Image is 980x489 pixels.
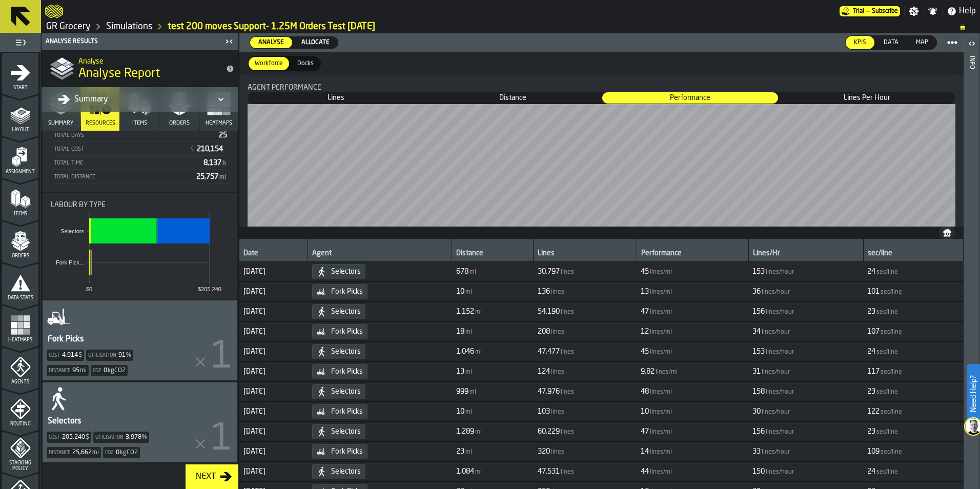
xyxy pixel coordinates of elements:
[752,268,795,276] span: FormattedValue
[766,389,794,396] span: lines/hour
[169,120,190,127] span: Orders
[538,348,560,356] span: 47,477
[875,36,907,49] div: thumb
[650,329,672,336] span: lines/mi
[243,288,304,296] span: [DATE]
[641,407,673,416] span: FormattedValue
[186,464,238,489] button: button-Next
[475,309,482,316] span: mi
[561,269,574,276] span: lines
[106,21,152,32] a: link-to-/wh/i/e451d98b-95f6-4604-91ff-c80219f9c36d
[293,36,338,49] label: button-switch-multi-Allocate
[867,268,899,276] span: FormattedValue
[47,350,84,361] div: Cost
[312,384,365,399] div: Selectors
[95,435,124,440] label: Utilisation
[88,353,116,358] label: Utilisation
[538,308,560,316] span: 54,190
[456,288,464,296] span: 10
[297,38,334,47] span: Allocate
[876,269,898,276] span: sec/line
[538,348,575,356] span: FormattedValue
[650,269,672,276] span: lines/mi
[312,264,365,279] div: Selectors
[780,93,954,103] span: Lines Per Hour
[56,259,84,266] text: Fork Pick...
[243,407,304,416] span: [DATE]
[243,308,304,316] span: [DATE]
[211,339,233,376] span: 1
[2,127,38,133] span: Layout
[91,365,128,376] div: Co2
[108,367,126,374] span: kgCO2
[650,389,672,396] span: lines/mi
[943,5,980,17] label: button-toggle-Help
[86,286,92,292] text: $0
[866,8,870,15] span: —
[853,8,864,15] span: Trial
[51,156,229,170] div: StatList-item-Total Time
[93,432,149,443] div: Utilisation
[779,92,955,104] div: thumb
[881,329,902,336] span: sec/line
[456,407,473,416] span: FormattedValue
[168,21,375,32] a: link-to-/wh/i/e451d98b-95f6-4604-91ff-c80219f9c36d/simulations/30239d51-eca3-48df-9f24-8948953c774e
[456,407,464,416] span: 10
[867,407,903,416] span: FormattedValue
[312,324,367,339] div: Fork Picks
[43,193,237,299] div: stat-Labour by Type
[456,368,473,376] span: FormattedValue
[968,365,979,422] label: Need Help?
[912,38,932,47] span: Map
[907,35,937,50] label: button-switch-multi-Map
[132,120,147,127] span: Items
[49,353,60,358] label: Cost
[249,57,289,70] div: thumb
[312,284,367,299] div: Fork Picks
[752,388,765,396] span: 158
[875,35,907,50] label: button-switch-multi-Data
[641,308,673,316] span: FormattedValue
[465,409,472,416] span: mi
[538,308,575,316] span: FormattedValue
[331,388,361,396] span: Selectors
[752,328,761,336] span: 34
[222,160,226,167] span: h
[867,288,903,296] span: FormattedValue
[752,308,765,316] span: 156
[53,174,192,180] div: Total Distance
[312,344,365,359] div: Selectors
[425,92,601,104] div: thumb
[964,33,979,489] header: Info
[425,93,600,103] span: Distance
[538,368,550,376] span: 124
[867,328,880,336] span: 107
[456,388,468,396] span: 999
[250,36,293,49] label: button-switch-multi-Analyse
[331,268,361,276] span: Selectors
[251,59,287,68] span: Workforce
[561,389,574,396] span: lines
[190,146,194,153] span: $
[752,368,761,376] span: 31
[602,92,779,104] label: button-switch-multi-Performance
[868,249,959,259] div: sec/line
[538,328,565,336] span: FormattedValue
[254,38,288,47] span: Analyse
[538,268,575,276] span: FormattedValue
[58,93,212,106] div: DropdownMenuValue-all-agents-summary
[908,36,936,49] div: thumb
[867,407,880,416] span: 122
[641,388,649,396] span: 48
[456,368,464,376] span: 13
[291,57,320,70] div: thumb
[60,228,84,234] text: Selectors
[2,347,38,388] li: menu Agents
[2,211,38,217] span: Items
[766,309,794,316] span: lines/hour
[196,173,227,180] span: 25,757
[45,21,976,33] nav: Breadcrumb
[47,365,89,376] div: Distance
[42,50,238,87] div: title-Analyse Report
[551,289,564,296] span: lines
